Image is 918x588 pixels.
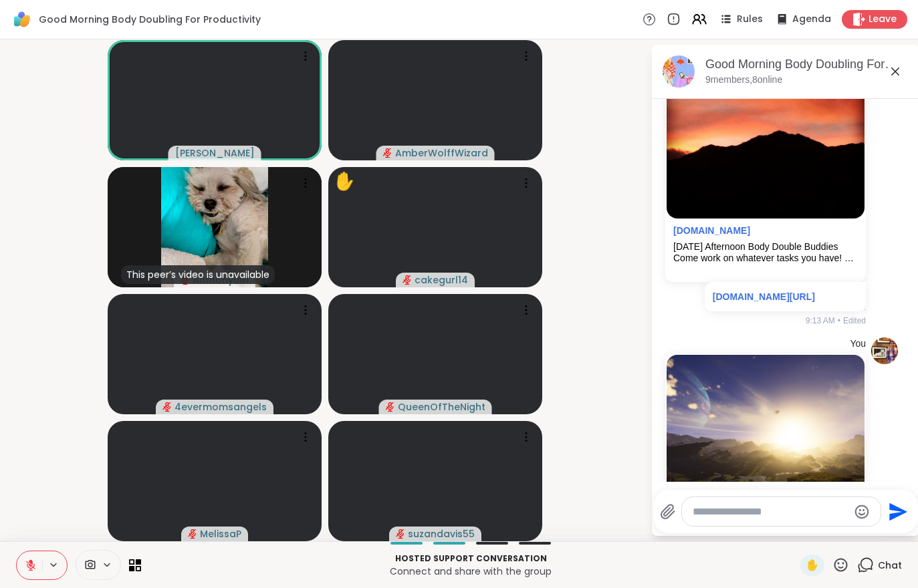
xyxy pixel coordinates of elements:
[713,291,815,302] a: [DOMAIN_NAME][URL]
[188,529,197,539] span: audio-muted
[667,51,865,218] img: Tuesday Afternoon Body Double Buddies
[121,265,275,284] div: This peer’s video is unavailable
[737,13,763,26] span: Rules
[705,56,909,73] div: Good Morning Body Doubling For Productivity, [DATE]
[673,253,858,264] div: Come work on whatever tasks you have! Just want company to chill with? Thats fine too! I always e...
[403,275,412,285] span: audio-muted
[11,8,33,31] img: ShareWell Logomark
[398,400,485,414] span: QueenOfTheNight
[175,400,267,414] span: 4evermomsangels
[415,273,468,287] span: cakegurl14
[806,315,835,327] span: 9:13 AM
[175,146,255,160] span: [PERSON_NAME]
[334,168,355,194] div: ✋
[663,55,695,88] img: Good Morning Body Doubling For Productivity, Oct 14
[673,241,858,253] div: [DATE] Afternoon Body Double Buddies
[667,355,865,521] img: Wolff Wizard’s Tuesday Evening Hangout Den 🐺🪄
[871,337,898,364] img: https://sharewell-space-live.sfo3.digitaloceanspaces.com/user-generated/9a5601ee-7e1f-42be-b53e-4...
[396,529,405,539] span: audio-muted
[162,402,172,412] span: audio-muted
[200,527,241,541] span: MelissaP
[673,225,750,236] a: Attachment
[792,13,831,26] span: Agenda
[383,148,392,158] span: audio-muted
[395,146,488,160] span: AmberWolffWizard
[843,315,866,327] span: Edited
[386,402,395,412] span: audio-muted
[806,557,819,573] span: ✋
[161,167,268,287] img: Anthony001
[705,73,782,87] p: 9 members, 8 online
[881,496,911,527] button: Send
[878,559,902,572] span: Chat
[869,13,897,26] span: Leave
[693,505,848,519] textarea: Type your message
[149,553,792,565] p: Hosted support conversation
[39,13,261,26] span: Good Morning Body Doubling For Productivity
[149,565,792,578] p: Connect and share with the group
[408,527,475,541] span: suzandavis55
[854,504,870,520] button: Emoji picker
[850,337,866,351] h4: You
[838,315,840,327] span: •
